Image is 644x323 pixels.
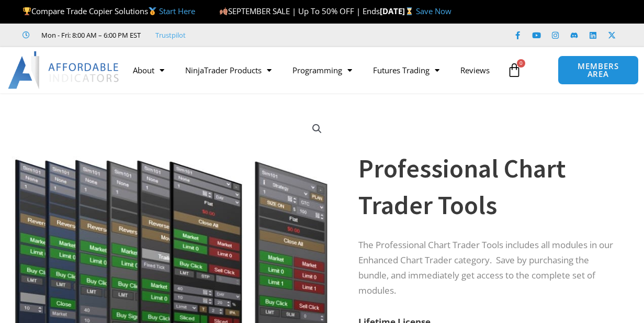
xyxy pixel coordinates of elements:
[23,7,31,15] img: 🏆
[416,6,451,16] a: Save Now
[220,7,228,15] img: 🍂
[569,62,628,78] span: MEMBERS AREA
[405,7,413,15] img: ⌛
[122,58,502,82] nav: Menu
[517,59,525,68] span: 0
[8,51,120,89] img: LogoAI | Affordable Indicators – NinjaTrader
[380,6,416,16] strong: [DATE]
[363,58,450,82] a: Futures Trading
[175,58,282,82] a: NinjaTrader Products
[39,29,141,41] span: Mon - Fri: 8:00 AM – 6:00 PM EST
[558,55,639,85] a: MEMBERS AREA
[155,29,186,41] a: Trustpilot
[122,58,175,82] a: About
[159,6,195,16] a: Start Here
[219,6,380,16] span: SEPTEMBER SALE | Up To 50% OFF | Ends
[282,58,363,82] a: Programming
[308,119,326,138] a: View full-screen image gallery
[450,58,500,82] a: Reviews
[358,238,618,298] p: The Professional Chart Trader Tools includes all modules in our Enhanced Chart Trader category. S...
[22,6,195,16] span: Compare Trade Copier Solutions
[149,7,156,15] img: 🥇
[358,150,618,224] h1: Professional Chart Trader Tools
[491,55,537,85] a: 0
